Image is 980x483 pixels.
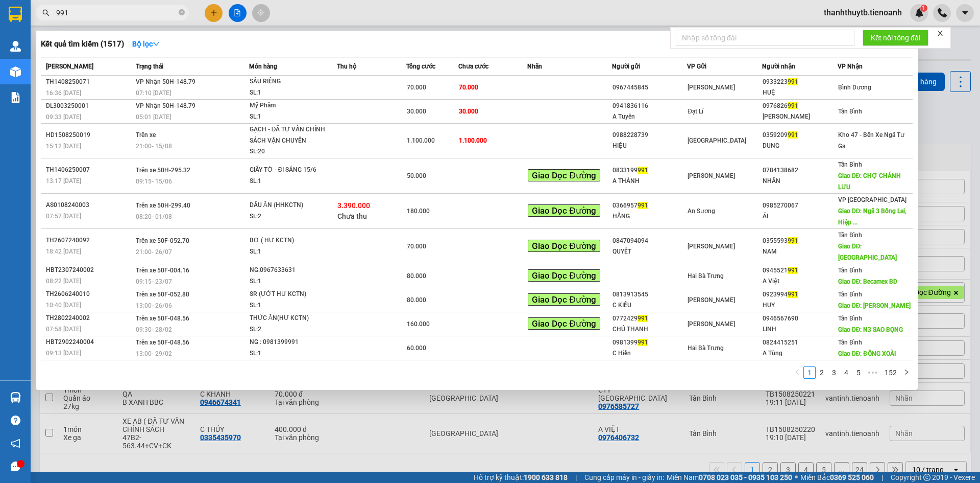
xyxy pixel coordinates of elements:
span: Giao Dọc Đường [528,204,600,217]
span: 18:42 [DATE] [46,248,81,255]
div: 0923994 [763,289,837,300]
span: 05:01 [DATE] [136,113,171,121]
span: Trên xe [136,131,156,139]
div: 0366957 [612,200,687,211]
span: Giao Dọc Đường [528,317,600,330]
span: notification [11,439,20,448]
img: solution-icon [10,92,21,103]
div: HIỆU [612,141,687,151]
span: Kết nối tổng đài [871,32,920,43]
span: 16:36 [DATE] [46,89,81,97]
div: NG : 0981399991 [250,337,326,348]
span: 08:20 - 01/08 [136,213,172,220]
span: 991 [788,267,798,274]
span: 80.000 [407,296,426,304]
div: 0976826 [763,101,837,111]
span: Trên xe 50F-048.56 [136,339,189,346]
div: HẰNG [612,211,687,222]
li: 4 [840,366,852,379]
div: NAM [763,246,837,257]
a: 5 [853,367,864,378]
span: search [42,9,50,16]
div: [PERSON_NAME] [763,111,837,122]
div: DẦU ĂN (HHKCTN) [250,200,326,211]
span: Giao DĐ: N3 SAO BỌNG [838,326,903,333]
span: Bình Dương [838,84,871,91]
span: Giao Dọc Đường [528,293,600,306]
div: SL: 1 [250,246,326,258]
span: 21:00 - 26/07 [136,248,172,256]
li: 1 [803,366,816,379]
img: warehouse-icon [10,41,21,52]
h3: Kết quả tìm kiếm ( 1517 ) [41,39,124,50]
span: Trên xe 50H-295.32 [136,167,190,174]
li: 152 [881,366,900,379]
span: 1.100.000 [407,137,435,144]
div: 0985270067 [763,200,837,211]
span: 21:00 - 15/08 [136,143,172,150]
div: HBT2902240004 [46,337,133,348]
span: Người gửi [612,63,640,70]
span: VP Nhận 50H-148.79 [136,102,195,109]
div: SL: 1 [250,111,326,123]
a: 4 [841,367,852,378]
span: 991 [638,339,648,346]
span: Chưa thu [337,212,367,220]
a: 2 [816,367,827,378]
a: 3 [828,367,840,378]
span: 991 [788,291,798,298]
div: GIẤY TỜ - ĐI SÁNG 15/6 [250,165,326,176]
strong: Bộ lọc [132,40,160,48]
span: 3.390.000 [337,201,370,210]
span: 991 [788,131,798,139]
span: Tân Bình [838,291,862,298]
span: Giao DĐ: [PERSON_NAME] [838,302,911,309]
span: Chưa cước [458,63,488,70]
input: Tìm tên, số ĐT hoặc mã đơn [56,7,177,18]
img: warehouse-icon [10,392,21,403]
span: Tân Bình [838,232,862,239]
div: 0981399 [612,337,687,348]
div: C Hiền [612,348,687,359]
span: 09:15 - 23/07 [136,278,172,285]
div: 0945521 [763,265,837,276]
div: 0941836116 [612,101,687,111]
span: message [11,462,20,471]
span: 10:40 [DATE] [46,302,81,309]
span: 70.000 [407,84,426,91]
div: NHÂN [763,176,837,187]
div: SL: 2 [250,324,326,335]
div: 0988228739 [612,130,687,141]
div: SL: 2 [250,211,326,222]
img: warehouse-icon [10,66,21,77]
span: 70.000 [407,243,426,250]
div: HUỆ [763,87,837,98]
span: Giao DĐ: ĐỒNG XOÀI [838,350,896,357]
span: 70.000 [459,84,478,91]
span: 13:00 - 26/06 [136,302,172,309]
div: HUY [763,300,837,311]
div: 0933223 [763,77,837,87]
span: Đạt Lí [688,108,703,115]
span: VP Gửi [687,63,706,70]
span: Hai Bà Trưng [688,344,724,352]
span: [PERSON_NAME] [688,172,735,179]
span: Trên xe 50H-299.40 [136,202,190,209]
span: Giao DĐ: Becamex BD [838,278,898,285]
li: Next 5 Pages [865,366,881,379]
div: 0355593 [763,236,837,246]
div: SL: 1 [250,176,326,187]
span: Tân Bình [838,315,862,322]
span: Giao Dọc Đường [528,269,600,282]
div: TH2607240092 [46,235,133,246]
div: SL: 1 [250,87,326,99]
span: Tân Bình [838,108,862,115]
div: SL: 1 [250,276,326,287]
span: 80.000 [407,272,426,280]
span: Thu hộ [337,63,356,70]
span: ••• [865,366,881,379]
span: VP Nhận 50H-148.79 [136,78,195,85]
span: close [937,30,944,37]
span: 09:13 [DATE] [46,350,81,357]
span: 09:33 [DATE] [46,113,81,121]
